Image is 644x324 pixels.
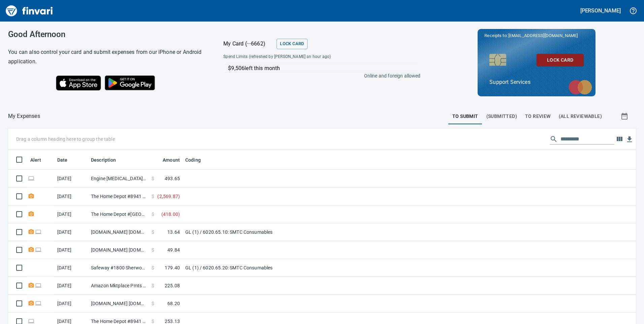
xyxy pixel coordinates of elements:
[35,230,42,234] span: Online transaction
[565,76,595,98] img: mastercard.svg
[542,56,578,64] span: Lock Card
[152,193,154,200] span: $
[4,3,55,19] img: Finvari
[8,112,40,120] p: My Expenses
[614,134,624,144] button: Choose columns to display
[165,264,180,271] span: 179.40
[165,282,180,289] span: 225.08
[154,156,180,164] span: Amount
[56,75,101,91] img: Download on the App Store
[580,7,621,14] h5: [PERSON_NAME]
[167,300,180,307] span: 68.20
[167,247,180,253] span: 49.84
[35,301,42,305] span: Online transaction
[559,112,602,121] span: (All Reviewable)
[223,40,274,48] p: My Card (···6662)
[55,170,88,188] td: [DATE]
[161,211,180,218] span: ( 418.00 )
[88,259,149,277] td: Safeway #1800 Sherwood OR
[28,248,35,252] span: Receipt Required
[88,223,149,241] td: [DOMAIN_NAME] [DOMAIN_NAME][URL] WA
[35,283,42,288] span: Online transaction
[167,229,180,235] span: 13.64
[8,47,206,66] h6: You can also control your card and submit expenses from our iPhone or Android application.
[55,295,88,313] td: [DATE]
[28,283,35,288] span: Receipt Required
[88,205,149,223] td: The Home Depot #[GEOGRAPHIC_DATA]
[223,54,375,60] span: Spend Limits (refreshed by [PERSON_NAME] an hour ago)
[55,205,88,223] td: [DATE]
[88,170,149,188] td: Engine [MEDICAL_DATA],Id Denver CO
[218,72,420,79] p: Online and foreign allowed
[91,156,125,164] span: Description
[165,175,180,182] span: 493.65
[152,175,154,182] span: $
[28,194,35,198] span: Receipt Required
[624,134,635,144] button: Download Table
[101,72,159,94] img: Get it on Google Play
[152,264,154,271] span: $
[508,32,578,39] span: [EMAIL_ADDRESS][DOMAIN_NAME]
[277,39,307,49] button: Lock Card
[88,295,149,313] td: [DOMAIN_NAME] [DOMAIN_NAME][URL] WA
[57,156,76,164] span: Date
[28,301,35,305] span: Receipt Required
[452,112,478,121] span: To Submit
[152,229,154,235] span: $
[8,30,206,39] h3: Good Afternoon
[163,156,180,164] span: Amount
[157,193,180,200] span: ( 2,569.87 )
[280,40,304,48] span: Lock Card
[152,211,154,218] span: $
[91,156,116,164] span: Description
[35,248,42,252] span: Online transaction
[88,241,149,259] td: [DOMAIN_NAME] [DOMAIN_NAME][URL] WA
[16,136,115,142] p: Drag a column heading here to group the table
[489,78,584,86] p: Support Services
[152,300,154,307] span: $
[55,241,88,259] td: [DATE]
[88,277,149,295] td: Amazon Mktplace Pmts [DOMAIN_NAME][URL] WA
[525,112,551,121] span: To Review
[30,156,50,164] span: Alert
[28,176,35,181] span: Online transaction
[486,112,517,121] span: (Submitted)
[55,259,88,277] td: [DATE]
[183,223,351,241] td: GL (1) / 6020.65.10: SMTC Consumables
[88,188,149,205] td: The Home Depot #8941 Nampa ID
[185,156,201,164] span: Coding
[55,223,88,241] td: [DATE]
[28,230,35,234] span: Receipt Required
[152,247,154,253] span: $
[57,156,68,164] span: Date
[185,156,210,164] span: Coding
[183,259,351,277] td: GL (1) / 6020.65.20: SMTC Consumables
[152,282,154,289] span: $
[28,319,35,323] span: Online transaction
[228,64,417,72] p: $9,506 left this month
[537,54,584,66] button: Lock Card
[30,156,41,164] span: Alert
[579,5,622,16] button: [PERSON_NAME]
[484,32,589,39] p: Receipts to:
[55,277,88,295] td: [DATE]
[28,212,35,216] span: Receipt Required
[8,112,40,120] nav: breadcrumb
[614,108,636,124] button: Show transactions within a particular date range
[55,188,88,205] td: [DATE]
